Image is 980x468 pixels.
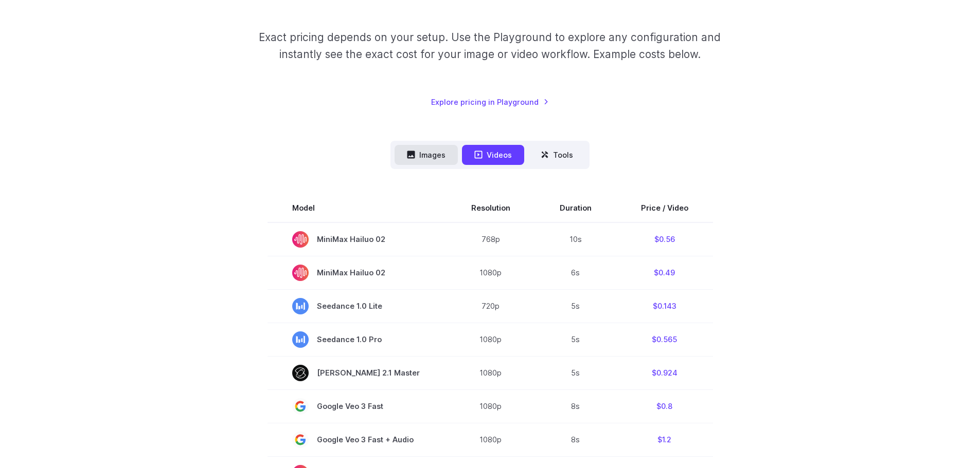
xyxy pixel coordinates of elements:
td: 5s [535,289,616,323]
span: [PERSON_NAME] 2.1 Master [292,365,422,381]
th: Resolution [447,194,535,222]
td: 1080p [447,356,535,389]
td: 8s [535,423,616,456]
span: Seedance 1.0 Pro [292,331,422,348]
span: MiniMax Hailuo 02 [292,231,422,248]
td: $1.2 [616,423,713,456]
td: 1080p [447,389,535,423]
td: $0.924 [616,356,713,389]
td: 768p [447,222,535,256]
button: Tools [528,145,585,165]
td: $0.8 [616,389,713,423]
button: Videos [462,145,524,165]
td: 5s [535,323,616,356]
td: 6s [535,256,616,289]
p: Exact pricing depends on your setup. Use the Playground to explore any configuration and instantl... [239,29,740,63]
button: Images [395,145,458,165]
th: Duration [535,194,616,222]
td: 8s [535,389,616,423]
td: $0.56 [616,222,713,256]
td: 10s [535,222,616,256]
th: Model [268,194,447,222]
td: $0.565 [616,323,713,356]
td: 5s [535,356,616,389]
td: 720p [447,289,535,323]
td: $0.143 [616,289,713,323]
td: 1080p [447,323,535,356]
td: 1080p [447,423,535,456]
td: 1080p [447,256,535,289]
span: Google Veo 3 Fast + Audio [292,432,422,448]
td: $0.49 [616,256,713,289]
span: Seedance 1.0 Lite [292,298,422,314]
th: Price / Video [616,194,713,222]
span: MiniMax Hailuo 02 [292,265,422,281]
span: Google Veo 3 Fast [292,398,422,415]
a: Explore pricing in Playground [431,96,549,108]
